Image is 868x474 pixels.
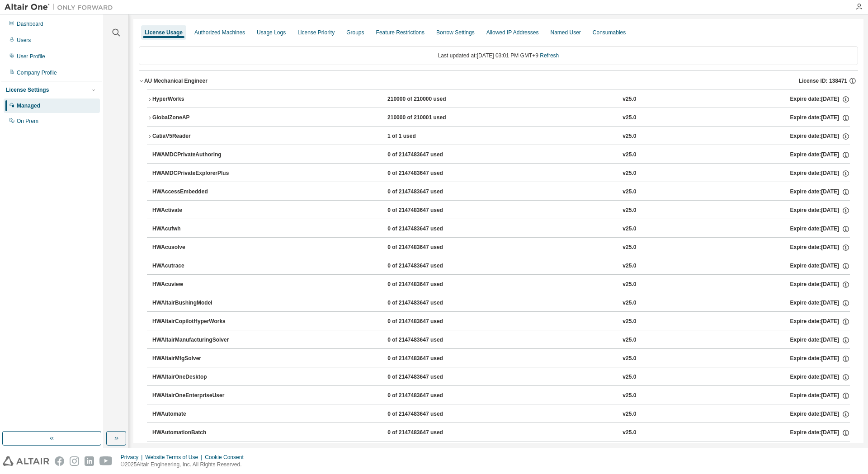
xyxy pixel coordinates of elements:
div: 0 of 2147483647 used [387,281,469,289]
div: v25.0 [623,244,636,252]
div: v25.0 [623,429,636,437]
div: HWAutomationBatch [152,429,234,437]
div: v25.0 [623,262,636,270]
div: 0 of 2147483647 used [387,318,469,326]
div: Expire date: [DATE] [790,355,850,363]
div: v25.0 [623,151,636,159]
div: Expire date: [DATE] [790,95,850,103]
div: Named User [550,29,580,36]
div: HWAcutrace [152,262,234,270]
div: AU Mechanical Engineer [144,77,208,84]
div: License Priority [297,29,335,36]
div: CatiaV5Reader [152,132,234,141]
button: HWAcuview0 of 2147483647 usedv25.0Expire date:[DATE] [152,275,850,295]
div: HWAcufwh [152,225,234,233]
button: CatiaV5Reader1 of 1 usedv25.0Expire date:[DATE] [147,127,850,146]
div: Allowed IP Addresses [486,29,539,36]
div: Expire date: [DATE] [790,373,850,381]
img: altair_logo.svg [3,456,49,466]
button: HWAcusolve0 of 2147483647 usedv25.0Expire date:[DATE] [152,238,850,258]
div: Expire date: [DATE] [790,318,850,326]
div: 0 of 2147483647 used [387,244,469,252]
div: Consumables [593,29,626,36]
div: Website Terms of Use [145,454,205,461]
img: youtube.svg [99,456,113,466]
button: HWAMDCPrivateExplorerPlus0 of 2147483647 usedv25.0Expire date:[DATE] [152,164,850,183]
div: HWAltairBushingModel [152,299,234,307]
img: facebook.svg [55,456,64,466]
button: HWAcutrace0 of 2147483647 usedv25.0Expire date:[DATE] [152,256,850,276]
div: Expire date: [DATE] [790,244,850,252]
div: v25.0 [623,206,636,215]
div: 210000 of 210000 used [387,95,469,103]
button: GlobalZoneAP210000 of 210001 usedv25.0Expire date:[DATE] [147,108,850,128]
div: Privacy [121,454,145,461]
div: Authorized Machines [194,29,245,36]
div: Users [17,37,31,44]
div: Usage Logs [257,29,286,36]
div: Expire date: [DATE] [790,151,850,159]
div: Expire date: [DATE] [790,429,850,437]
div: v25.0 [623,225,636,233]
div: v25.0 [623,410,636,418]
div: Expire date: [DATE] [790,132,850,141]
div: 0 of 2147483647 used [387,206,469,215]
div: Borrow Settings [436,29,475,36]
div: 0 of 2147483647 used [387,169,469,178]
div: Company Profile [17,69,57,76]
div: HyperWorks [152,95,234,103]
div: v25.0 [623,132,636,141]
div: HWAutomate [152,410,234,418]
div: Expire date: [DATE] [790,206,850,215]
button: HWAutomate0 of 2147483647 usedv25.0Expire date:[DATE] [152,404,850,424]
div: v25.0 [623,373,636,381]
button: HWAltairCopilotHyperWorks0 of 2147483647 usedv25.0Expire date:[DATE] [152,312,850,332]
button: HWAltairMfgSolver0 of 2147483647 usedv25.0Expire date:[DATE] [152,349,850,369]
div: HWActivate [152,206,234,215]
div: Last updated at: [DATE] 03:01 PM GMT+9 [139,46,858,65]
button: HWAutomationBatch0 of 2147483647 usedv25.0Expire date:[DATE] [152,423,850,443]
button: HWAcufwh0 of 2147483647 usedv25.0Expire date:[DATE] [152,219,850,239]
div: v25.0 [623,188,636,196]
button: AU Mechanical EngineerLicense ID: 138471 [139,71,858,91]
img: linkedin.svg [85,456,94,466]
span: License ID: 138471 [799,77,847,84]
div: HWAltairMfgSolver [152,355,234,363]
button: HyperWorks210000 of 210000 usedv25.0Expire date:[DATE] [147,89,850,109]
div: v25.0 [623,355,636,363]
div: HWAltairCopilotHyperWorks [152,318,234,326]
div: HWAltairOneEnterpriseUser [152,392,234,400]
div: HWAltairManufacturingSolver [152,336,234,344]
div: v25.0 [623,336,636,344]
div: v25.0 [623,169,636,178]
div: HWAltairOneDesktop [152,373,234,381]
a: Refresh [540,52,559,59]
button: HWAMDCPrivateAuthoring0 of 2147483647 usedv25.0Expire date:[DATE] [152,145,850,165]
div: Cookie Consent [205,454,249,461]
div: v25.0 [623,318,636,326]
div: Feature Restrictions [376,29,425,36]
button: HWAccessEmbedded0 of 2147483647 usedv25.0Expire date:[DATE] [152,182,850,202]
div: HWAcuview [152,281,234,289]
div: 0 of 2147483647 used [387,336,469,344]
div: HWAccessEmbedded [152,188,234,196]
div: v25.0 [623,114,636,122]
img: Altair One [5,3,118,12]
div: v25.0 [623,392,636,400]
div: Expire date: [DATE] [790,225,850,233]
div: 0 of 2147483647 used [387,392,469,400]
div: HWAcusolve [152,244,234,252]
div: v25.0 [623,281,636,289]
div: Expire date: [DATE] [790,188,850,196]
div: 0 of 2147483647 used [387,188,469,196]
div: User Profile [17,53,45,60]
div: Expire date: [DATE] [790,392,850,400]
div: License Usage [145,29,183,36]
div: Expire date: [DATE] [790,114,850,122]
div: 0 of 2147483647 used [387,151,469,159]
div: 210000 of 210001 used [387,114,469,122]
button: HWActivate0 of 2147483647 usedv25.0Expire date:[DATE] [152,201,850,221]
div: HWAMDCPrivateExplorerPlus [152,169,234,178]
button: HWBatchMesher0 of 2147483647 usedv25.0Expire date:[DATE] [152,441,850,461]
img: instagram.svg [70,456,79,466]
